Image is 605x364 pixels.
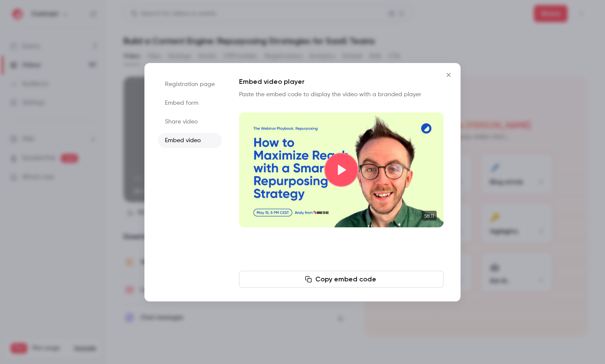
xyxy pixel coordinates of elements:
p: Paste the embed code to display the video with a branded player [239,90,444,99]
li: Share video [158,114,222,129]
button: Copy embed code [239,271,444,288]
button: Play video [324,153,358,187]
time: 58:11 [422,211,437,221]
h1: Embed video player [239,77,444,87]
li: Embed form [158,95,222,111]
button: Close [440,66,457,83]
section: Cover [239,112,444,227]
li: Embed video [158,133,222,148]
li: Registration page [158,77,222,92]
